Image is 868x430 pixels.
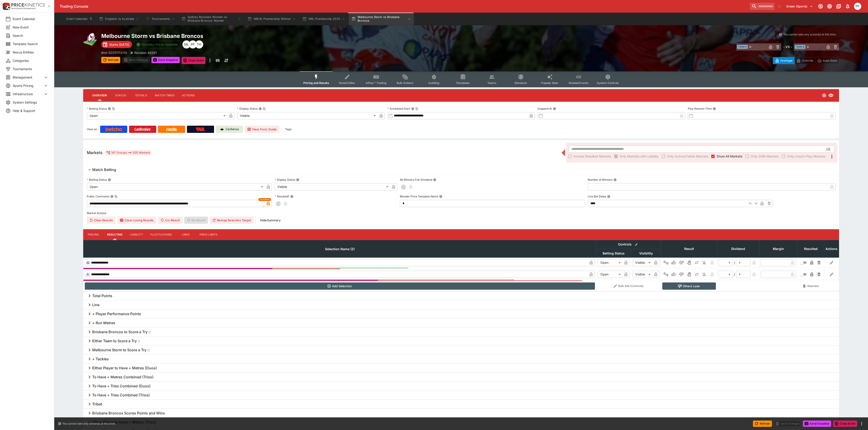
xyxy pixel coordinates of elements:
[620,154,659,159] span: Only Markets with Liability
[456,81,470,85] span: Templates
[101,50,127,55] p: Copy To Clipboard
[13,75,43,80] span: Management
[632,259,652,266] div: Visible
[62,422,116,426] p: You cannot take any action(s) at this time.
[759,240,798,257] th: Margin
[750,3,775,10] input: search
[597,81,619,85] span: System Controls
[433,178,436,181] button: All Winners Full-Dividend
[151,90,178,101] button: Match Times
[117,217,156,224] button: Clear Losing Results
[106,150,150,155] div: 147 Groups 305 Markets
[285,126,292,133] label: Tags:
[195,40,203,49] div: Todd Henderson
[220,127,224,131] img: Cerberus
[83,165,839,174] button: Match Betting
[92,167,116,172] h6: Match Betting
[245,126,279,133] button: View Form Guide
[753,421,772,427] button: Refresh
[734,260,735,265] div: /
[859,421,864,426] button: more
[134,127,151,131] img: Ladbrokes
[829,154,835,159] svg: More
[143,13,178,25] button: Tournaments
[60,4,748,9] div: Trading Console
[634,251,658,256] span: Visibility
[13,33,49,38] span: Search
[259,107,262,110] button: Display StatusCopy To Clipboard
[670,259,677,266] button: Win
[693,271,700,278] button: Push
[87,194,109,198] p: Public Comments
[802,58,813,63] p: Override
[411,107,414,110] button: Scheduled StartCopy To Clipboard
[257,217,283,224] button: HideSummary
[92,393,150,398] h6: To Have + Tries Combined (Trios)
[773,57,839,64] div: Start From
[108,107,111,110] button: Betting StatusCopy To Clipboard
[784,3,816,10] button: Select Tenant
[275,183,390,190] div: Visible
[263,107,266,110] button: Copy To Clipboard
[1,2,10,11] img: PriceKinetics Logo
[184,217,208,224] span: Re-Result
[713,107,716,110] button: Play Resume Time
[487,81,496,85] span: Teams
[182,40,191,49] div: Micheal Lee
[151,57,180,63] button: Send Snapshot
[87,150,103,155] h5: Markets
[114,195,118,198] button: Copy To Clipboard
[11,7,36,9] img: Sportsbook Management
[835,2,843,10] button: Documentation
[783,44,792,49] h6: - VS -
[613,178,617,181] button: Number of Winners
[101,57,120,63] button: Refresh
[158,217,182,224] button: Un-Result
[661,240,717,257] th: Result
[662,271,670,278] button: Not Set
[89,90,111,101] button: Overview
[96,13,142,25] button: England vs Australia
[85,282,595,290] button: Add Selection
[824,145,833,153] button: Open
[339,81,355,85] span: Detail Editor
[588,194,606,198] p: Live Bet Delay
[275,194,289,198] p: Resulted?
[111,90,131,101] button: Status
[87,217,116,224] button: Clear Results
[237,107,258,111] p: Display Status
[260,198,270,201] span: Overridden
[717,240,759,257] th: Dividend
[833,421,857,427] button: Close Event
[275,178,295,182] p: Display Status
[387,107,410,111] p: Scheduled Start
[92,348,150,352] h6: Melbourne Storm to Score a Try ::
[787,154,826,159] span: Only Live/In-Play Markets
[92,312,141,316] h6: + Player Performance Points
[588,178,613,182] p: Number of Winners
[109,42,129,47] p: Starts [DATE]
[13,92,43,96] span: Infrastructure
[13,58,49,63] span: Categories
[799,282,823,290] button: Abandon
[633,242,639,247] button: Bulk edit
[573,154,611,159] span: Include Resulted Markets
[83,32,98,47] img: rugby_league.png
[701,271,708,278] button: Eliminated In Play
[776,3,783,10] button: No Bookmarks
[828,93,834,98] svg: Visible
[196,229,221,240] button: Price Limits
[92,357,109,361] h6: + Tackles
[106,127,122,131] img: Betcha
[662,282,716,290] button: Others Lose
[822,93,826,98] svg: Open
[415,107,418,110] button: Copy To Clipboard
[439,195,442,198] button: Blender Price Template Name
[854,3,861,10] div: Peter Fairgrieve
[823,58,837,63] p: Auto-Save
[87,183,265,190] div: Open
[667,154,708,159] span: Only Active/Visible Markets
[598,251,630,256] span: Betting Status
[541,81,558,85] span: Popular Bets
